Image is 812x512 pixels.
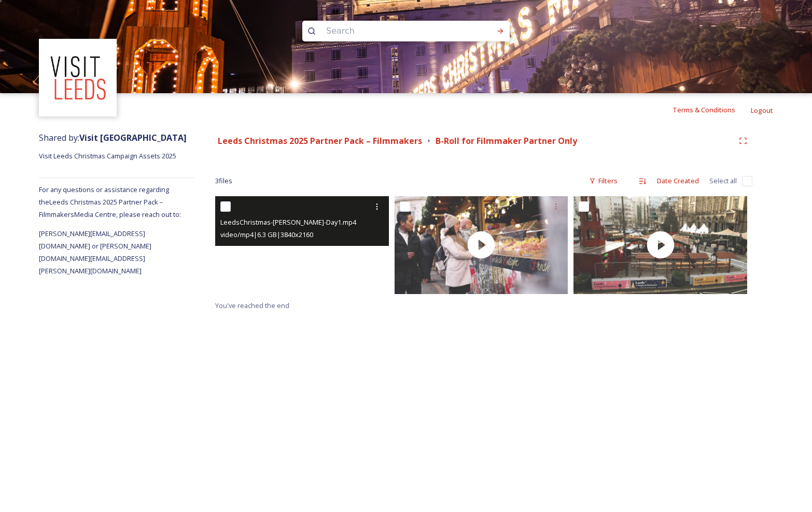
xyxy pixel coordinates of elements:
[652,171,704,191] div: Date Created
[395,196,568,294] img: thumbnail
[79,132,187,143] strong: Visit [GEOGRAPHIC_DATA]
[673,104,751,116] a: Terms & Conditions
[220,217,356,227] span: LeedsChristmas-[PERSON_NAME]-Day1.mp4
[709,176,737,186] span: Select all
[573,196,747,294] img: thumbnail
[751,106,773,115] span: Logout
[673,105,735,114] span: Terms & Conditions
[39,151,176,160] span: Visit Leeds Christmas Campaign Assets 2025
[436,135,577,147] strong: B-Roll for Filmmaker Partner Only
[218,135,422,147] strong: Leeds Christmas 2025 Partner Pack – Filmmakers
[321,20,463,42] input: Search
[215,301,289,310] span: You've reached the end
[40,40,116,115] img: download%20(3).png
[215,176,232,186] span: 3 file s
[39,229,151,275] span: [PERSON_NAME][EMAIL_ADDRESS][DOMAIN_NAME] or [PERSON_NAME][DOMAIN_NAME][EMAIL_ADDRESS][PERSON_NAM...
[39,185,181,219] span: For any questions or assistance regarding the Leeds Christmas 2025 Partner Pack – Filmmakers Medi...
[39,132,187,143] span: Shared by:
[220,230,313,239] span: video/mp4 | 6.3 GB | 3840 x 2160
[584,171,623,191] div: Filters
